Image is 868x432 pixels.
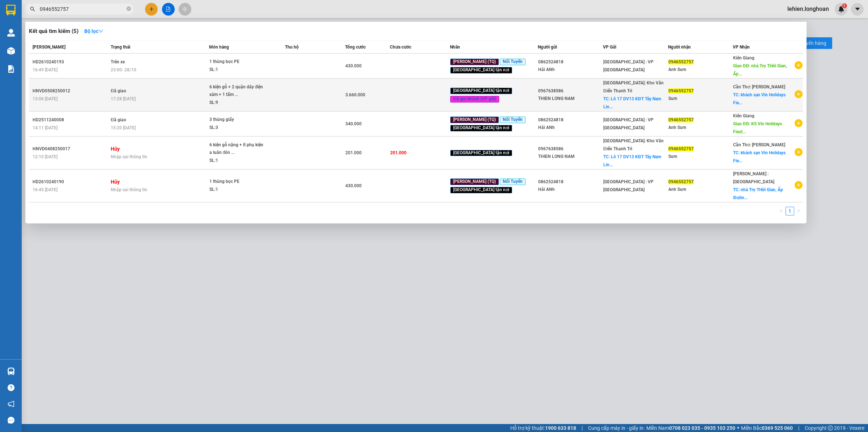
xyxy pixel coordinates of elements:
[33,58,109,66] div: HD2610240193
[450,179,499,185] span: [PERSON_NAME] (TQ)
[209,178,264,186] div: 1 thùng bọc PE
[500,117,526,123] span: Nối Tuyến
[733,84,785,89] span: Cần Thơ: [PERSON_NAME]
[7,47,15,55] img: warehouse-icon
[668,179,694,184] span: 0946552757
[538,87,603,95] div: 0967638586
[450,88,512,94] span: [GEOGRAPHIC_DATA] tận nơi
[209,124,264,132] div: SL: 3
[538,58,603,66] div: 0862524818
[111,179,120,185] strong: Hủy
[794,207,803,215] li: Next Page
[84,28,103,34] strong: Bộ lọc
[209,45,229,50] span: Món hàng
[603,96,661,109] span: TC: Lô 17 DV13 KĐT Tây Nam Lin...
[7,65,15,73] img: solution-icon
[209,116,264,124] div: 3 thùng giấy
[500,59,526,65] span: Nối Tuyến
[111,154,147,159] span: Nhập sai thông tin
[209,99,264,107] div: SL: 9
[209,66,264,74] div: SL: 1
[786,207,794,215] a: 1
[668,153,733,160] div: Sum
[111,117,126,122] span: Đã giao
[668,124,733,131] div: Anh Sum
[450,96,499,102] span: Đã gọi khách (VP gửi)
[345,183,362,188] span: 430.000
[450,117,499,123] span: [PERSON_NAME] (TQ)
[538,45,557,50] span: Người gửi
[345,63,362,68] span: 430.000
[7,368,15,375] img: warehouse-icon
[98,29,103,34] span: down
[538,153,603,160] div: THIEN LONG NAM
[538,186,603,193] div: Hải ANh
[127,6,131,13] span: close-circle
[33,178,109,186] div: HD2610240190
[668,66,733,74] div: Anh Sum
[795,181,803,189] span: plus-circle
[668,186,733,193] div: Anh Sum
[796,209,801,213] span: right
[209,58,264,66] div: 1 thùng bọc PE
[33,154,58,159] span: 12:10 [DATE]
[33,96,58,101] span: 13:06 [DATE]
[450,150,512,156] span: [GEOGRAPHIC_DATA] tận nơi
[668,117,694,122] span: 0946552757
[450,45,460,50] span: Nhãn
[209,83,264,99] div: 6 kiện gỗ + 2 quận dây điện xám + 1 tấm ...
[733,171,774,184] span: [PERSON_NAME] : [GEOGRAPHIC_DATA]
[794,207,803,215] button: right
[29,28,78,35] h3: Kết quả tìm kiếm ( 5 )
[209,141,264,157] div: 6 kiện gỗ nặng + ít phụ kiện a luân đón ...
[8,384,14,391] span: question-circle
[733,63,787,76] span: Giao DĐ: nhà Trọ THời Gian, Ấp...
[33,187,58,192] span: 16:45 [DATE]
[779,209,783,213] span: left
[733,45,750,50] span: VP Nhận
[777,207,786,215] li: Previous Page
[345,121,362,126] span: 340.000
[603,117,654,130] span: [GEOGRAPHIC_DATA] : VP [GEOGRAPHIC_DATA]
[733,113,754,118] span: Kiên Giang
[33,45,65,50] span: [PERSON_NAME]
[668,146,694,151] span: 0946552757
[33,87,109,95] div: HNVD0508250012
[111,67,136,72] span: 23:00 - 28/10
[603,80,664,93] span: [GEOGRAPHIC_DATA]: Kho Văn Điển Thanh Trì
[733,142,785,147] span: Cần Thơ: [PERSON_NAME]
[668,95,733,102] div: Sum
[6,5,16,16] img: logo-vxr
[450,125,512,131] span: [GEOGRAPHIC_DATA] tận nơi
[603,179,654,192] span: [GEOGRAPHIC_DATA] : VP [GEOGRAPHIC_DATA]
[111,146,120,152] strong: Hủy
[777,207,786,215] button: left
[33,145,109,153] div: HNVD0408250017
[733,150,786,163] span: TC: khách sạn Vin Holidays Fie...
[209,157,264,165] div: SL: 1
[450,187,512,193] span: [GEOGRAPHIC_DATA] tận nơi
[345,150,362,155] span: 201.000
[111,45,130,50] span: Trạng thái
[795,148,803,156] span: plus-circle
[795,90,803,98] span: plus-circle
[8,417,14,424] span: message
[78,25,109,37] button: Bộ lọcdown
[795,61,803,69] span: plus-circle
[733,187,783,200] span: TC: nhà Trọ THời Gian, Ấp Đườn...
[345,45,366,50] span: Tổng cước
[668,88,694,93] span: 0946552757
[603,45,616,50] span: VP Gửi
[33,116,109,124] div: HD2511240008
[40,5,125,13] input: Tìm tên, số ĐT hoặc mã đơn
[795,119,803,127] span: plus-circle
[786,207,794,215] li: 1
[33,67,58,72] span: 16:49 [DATE]
[733,55,754,60] span: Kiên Giang
[450,59,499,65] span: [PERSON_NAME] (TQ)
[111,125,136,130] span: 15:20 [DATE]
[111,187,147,192] span: Nhập sai thông tin
[209,186,264,194] div: SL: 1
[111,96,136,101] span: 17:28 [DATE]
[538,178,603,186] div: 0862524818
